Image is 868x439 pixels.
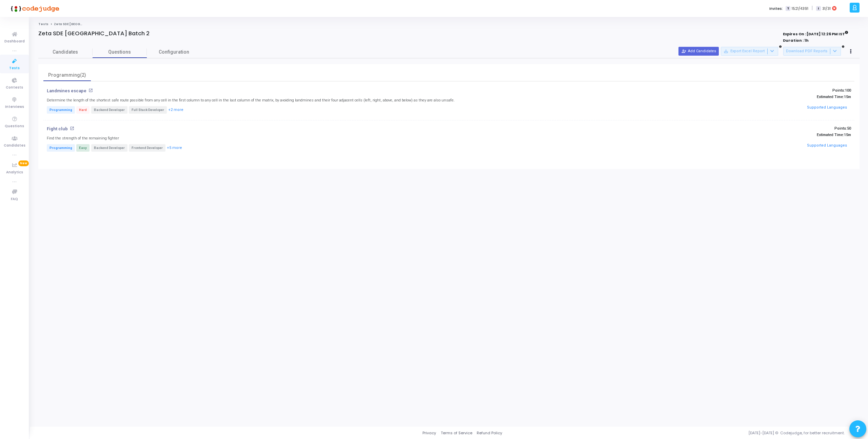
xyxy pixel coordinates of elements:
span: Candidates [38,49,93,56]
span: Contests [6,85,23,91]
img: logo [8,2,59,15]
span: Frontend Developer [129,144,165,152]
label: Invites: [769,6,783,12]
button: Download PDF Reports [783,47,841,56]
span: Questions [5,123,24,129]
p: Points: [588,126,851,131]
span: 1521/4391 [792,6,808,12]
a: Tests [38,22,48,26]
span: FAQ [11,196,18,202]
a: Privacy [422,430,436,436]
span: New [18,160,29,166]
span: Easy [76,144,90,152]
mat-icon: open_in_new [70,126,74,131]
span: Tests [9,65,20,71]
span: Dashboard [4,39,25,44]
mat-icon: open_in_new [88,88,93,93]
span: Backend Developer [91,106,127,114]
span: Full Stack Developer [129,106,167,114]
span: Programming [47,144,75,152]
button: Supported Languages [805,141,849,151]
span: T [786,6,790,11]
p: Points: [588,88,851,93]
button: Export Excel Report [721,47,778,56]
span: | [812,5,813,12]
span: 31/31 [822,6,831,12]
a: Refund Policy [477,430,502,436]
span: 50 [847,126,851,131]
span: Backend Developer [91,144,127,152]
p: Landmines escape [47,88,86,94]
p: Estimated Time: [588,133,851,137]
h4: Zeta SDE [GEOGRAPHIC_DATA] Batch 2 [38,30,150,37]
span: Hard [76,106,90,114]
nav: breadcrumb [38,22,860,26]
button: Supported Languages [805,103,849,113]
span: Zeta SDE [GEOGRAPHIC_DATA] Batch 2 [54,22,118,26]
button: +5 more [166,145,182,151]
div: [DATE]-[DATE] © Codejudge, for better recruitment. [502,430,860,436]
button: Add Candidates [678,47,719,56]
mat-icon: save_alt [724,49,728,54]
strong: Expires On : [DATE] 12:26 PM IST [783,30,848,37]
mat-icon: person_add_alt [682,49,686,54]
button: +2 more [168,107,184,113]
span: Candidates [4,143,25,149]
p: Fight club [47,126,68,132]
div: Programming(2) [47,72,87,79]
span: 100 [845,88,851,93]
h5: Determine the length of the shortest safe route possible from any cell in the first column to any... [47,98,455,102]
span: 15m [844,133,851,137]
strong: Duration : 1h [783,38,809,43]
h5: Find the strength of the remaining fighter [47,136,119,140]
a: Terms of Service [441,430,472,436]
span: Configuration [159,49,189,56]
span: Questions [93,49,147,56]
span: I [816,6,821,11]
span: Interviews [5,104,24,110]
p: Estimated Time: [588,95,851,99]
span: Analytics [6,170,23,175]
span: 15m [844,95,851,99]
span: Programming [47,106,75,114]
